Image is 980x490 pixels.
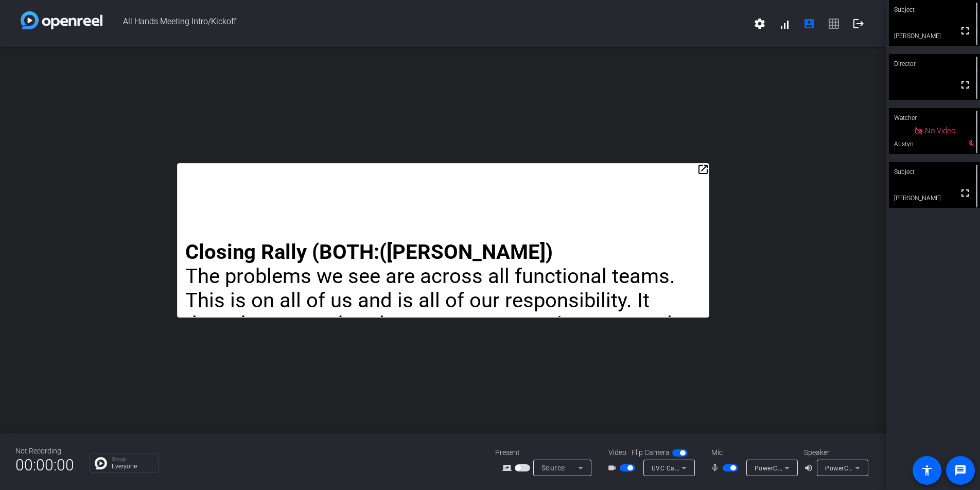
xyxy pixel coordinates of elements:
span: No Video [925,126,955,135]
mat-icon: accessibility [921,464,933,477]
div: Speaker [804,447,866,458]
div: Present [495,447,598,458]
mat-icon: fullscreen [959,187,971,199]
span: PowerConf S3 (10d6:2000) [825,464,907,472]
span: Video [608,447,626,458]
mat-icon: fullscreen [959,25,971,37]
p: Everyone [112,463,153,469]
div: Not Recording [15,446,74,457]
mat-icon: videocam_outline [607,462,620,474]
div: Mic [701,447,804,458]
mat-icon: open_in_new [697,163,709,176]
img: white-gradient.svg [21,11,102,29]
span: Flip Camera [632,447,670,458]
span: All Hands Meeting Intro/Kickoff [102,11,747,36]
div: Director [889,54,980,74]
span: Source [541,464,565,472]
mat-icon: screen_share_outline [502,462,515,474]
mat-icon: settings [754,17,766,30]
div: Subject [889,162,980,182]
span: UVC Camera (fefe:4321) [652,464,725,472]
mat-icon: fullscreen [959,79,971,91]
strong: Closing Rally (BOTH: [185,240,379,264]
span: 00:00:00 [15,452,74,478]
span: PowerConf S3 (10d6:2000) [755,464,836,472]
mat-icon: account_box [803,17,815,30]
img: Chat Icon [95,457,107,469]
mat-icon: message [954,464,967,477]
mat-icon: logout [852,17,865,30]
div: Watcher [889,108,980,128]
strong: ([PERSON_NAME]) [379,240,553,264]
button: signal_cellular_alt [772,11,797,36]
mat-icon: mic_none [710,462,723,474]
p: The problems we see are across all functional teams. This is on all of us and is all of our respo... [185,265,701,481]
mat-icon: volume_up [804,462,816,474]
p: Group [112,457,153,462]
